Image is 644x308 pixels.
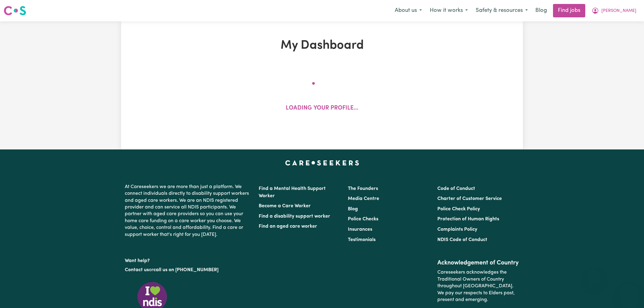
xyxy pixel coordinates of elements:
[437,267,519,306] p: Careseekers acknowledges the Traditional Owners of Country throughout [GEOGRAPHIC_DATA]. We pay o...
[259,204,311,208] a: Become a Care Worker
[437,227,477,232] a: Complaints Policy
[588,269,600,281] iframe: Close message
[4,4,26,18] a: Careseekers logo
[259,186,326,198] a: Find a Mental Health Support Worker
[125,255,251,264] p: Want help?
[125,264,251,276] p: or
[348,217,378,222] a: Police Checks
[348,227,372,232] a: Insurances
[437,196,502,201] a: Charter of Customer Service
[437,237,487,242] a: NDIS Code of Conduct
[391,4,426,17] button: About us
[125,268,149,272] a: Contact us
[437,207,480,212] a: Police Check Policy
[285,160,359,165] a: Careseekers home page
[620,284,639,303] iframe: Button to launch messaging window
[348,186,378,191] a: The Founders
[192,38,452,53] h1: My Dashboard
[532,4,551,17] a: Blog
[601,8,636,14] span: [PERSON_NAME]
[553,4,585,17] a: Find jobs
[437,259,519,267] h2: Acknowledgement of Country
[426,4,472,17] button: How it works
[259,214,330,219] a: Find a disability support worker
[286,104,358,113] p: Loading your profile...
[4,5,26,16] img: Careseekers logo
[259,224,317,229] a: Find an aged care worker
[125,181,251,240] p: At Careseekers we are more than just a platform. We connect individuals directly to disability su...
[153,268,219,272] a: call us on [PHONE_NUMBER]
[437,186,475,191] a: Code of Conduct
[588,4,640,17] button: My Account
[437,217,499,222] a: Protection of Human Rights
[348,237,376,242] a: Testimonials
[472,4,532,17] button: Safety & resources
[348,196,379,201] a: Media Centre
[348,207,358,212] a: Blog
